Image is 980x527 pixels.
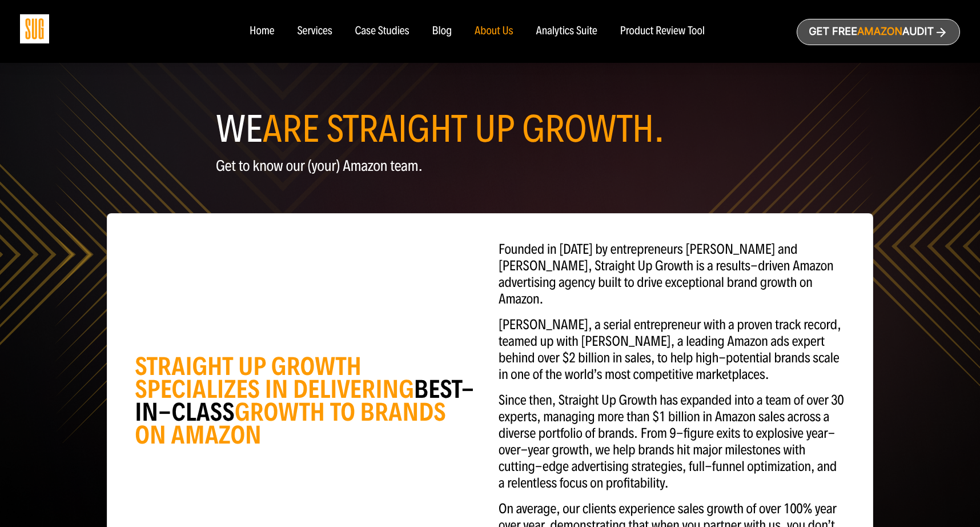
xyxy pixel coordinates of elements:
[499,241,845,308] p: Founded in [DATE] by entrepreneurs [PERSON_NAME] and [PERSON_NAME], Straight Up Growth is a resul...
[475,25,513,38] a: About Us
[216,158,764,174] p: Get to know our (your) Amazon team.
[499,392,845,492] p: Since then, Straight Up Growth has expanded into a team of over 30 experts, managing more than $1...
[620,25,705,38] a: Product Review Tool
[250,25,274,38] a: Home
[20,14,49,43] img: Sug
[857,26,902,38] span: Amazon
[499,317,845,383] p: [PERSON_NAME], a serial entrepreneur with a proven track record, teamed up with [PERSON_NAME], a ...
[216,112,764,146] h1: WE
[797,19,960,45] a: Get freeAmazonAudit
[536,25,597,38] a: Analytics Suite
[432,25,452,38] a: Blog
[135,374,474,428] span: BEST-IN-CLASS
[263,106,665,152] span: ARE STRAIGHT UP GROWTH.
[297,25,332,38] a: Services
[135,355,481,446] div: STRAIGHT UP GROWTH SPECIALIZES IN DELIVERING GROWTH TO BRANDS ON AMAZON
[355,25,409,38] a: Case Studies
